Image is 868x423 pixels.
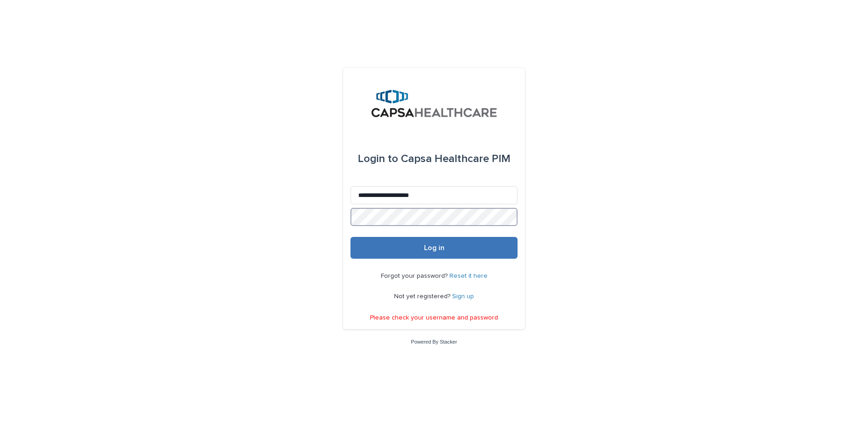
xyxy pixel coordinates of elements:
p: Please check your username and password [370,314,498,322]
span: Login to [358,153,398,164]
img: B5p4sRfuTuC72oLToeu7 [371,90,497,117]
a: Powered By Stacker [411,339,457,344]
a: Reset it here [449,273,488,279]
span: Log in [424,244,444,251]
button: Log in [350,237,518,259]
span: Forgot your password? [381,273,449,279]
div: Capsa Healthcare PIM [358,146,510,172]
span: Not yet registered? [394,293,452,300]
a: Sign up [452,293,474,300]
